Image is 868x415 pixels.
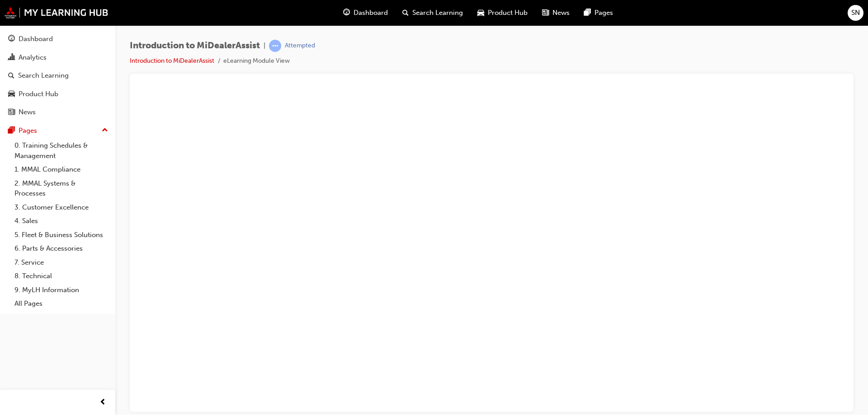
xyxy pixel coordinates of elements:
span: Search Learning [412,8,463,18]
a: search-iconSearch Learning [395,4,470,22]
span: learningRecordVerb_ATTEMPT-icon [269,40,281,52]
a: 9. MyLH Information [11,283,112,297]
a: 1. MMAL Compliance [11,163,112,177]
div: Attempted [285,42,315,50]
a: News [4,104,112,121]
a: 7. Service [11,256,112,270]
span: guage-icon [343,7,350,19]
a: 2. MMAL Systems & Processes [11,177,112,201]
span: up-icon [102,125,108,136]
span: chart-icon [8,54,15,62]
div: News [19,107,36,117]
img: mmal [5,7,108,19]
a: 3. Customer Excellence [11,201,112,214]
a: Product Hub [4,86,112,103]
a: Search Learning [4,67,112,84]
a: 0. Training Schedules & Management [11,139,112,163]
a: 4. Sales [11,214,112,228]
span: Pages [594,8,613,18]
span: guage-icon [8,35,15,43]
span: news-icon [542,7,549,19]
span: prev-icon [99,397,106,408]
span: news-icon [8,108,15,117]
span: pages-icon [8,127,15,135]
span: Dashboard [354,8,388,18]
span: Introduction to MiDealerAssist [130,41,260,51]
div: Analytics [19,52,47,63]
a: All Pages [11,297,112,311]
div: Search Learning [18,70,69,81]
div: Product Hub [19,89,58,99]
span: pages-icon [584,7,591,19]
a: Dashboard [4,31,112,47]
span: car-icon [477,7,484,19]
span: search-icon [8,72,14,80]
a: 6. Parts & Accessories [11,242,112,256]
span: News [552,8,570,18]
a: pages-iconPages [577,4,620,22]
a: 5. Fleet & Business Solutions [11,228,112,242]
a: guage-iconDashboard [336,4,395,22]
button: Pages [4,122,112,139]
a: 8. Technical [11,269,112,283]
a: Introduction to MiDealerAssist [130,57,214,65]
a: news-iconNews [535,4,577,22]
span: | [264,41,265,51]
span: SN [851,8,860,18]
button: SN [848,5,863,21]
button: DashboardAnalyticsSearch LearningProduct HubNews [4,29,112,122]
span: Product Hub [488,8,528,18]
div: Pages [19,126,37,136]
span: search-icon [402,7,409,19]
div: Dashboard [19,34,53,44]
span: car-icon [8,90,15,98]
a: Analytics [4,49,112,66]
li: eLearning Module View [223,56,290,66]
a: car-iconProduct Hub [470,4,535,22]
